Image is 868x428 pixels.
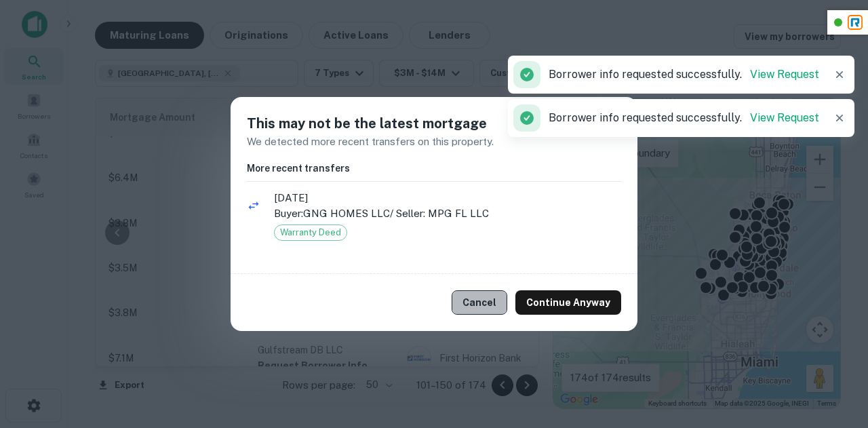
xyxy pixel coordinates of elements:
[750,68,819,81] a: View Request
[274,225,347,241] div: Warranty Deed
[275,226,347,239] span: Warranty Deed
[452,290,507,315] button: Cancel
[549,66,819,83] p: Borrower info requested successfully.
[800,276,868,341] iframe: Chat Widget
[274,206,621,222] p: Buyer: GNG HOMES LLC / Seller: MPG FL LLC
[247,113,621,134] h5: This may not be the latest mortgage
[549,110,819,126] p: Borrower info requested successfully.
[247,134,621,150] p: We detected more recent transfers on this property.
[274,190,621,206] span: [DATE]
[750,111,819,124] a: View Request
[515,290,621,315] button: Continue Anyway
[247,161,621,176] h6: More recent transfers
